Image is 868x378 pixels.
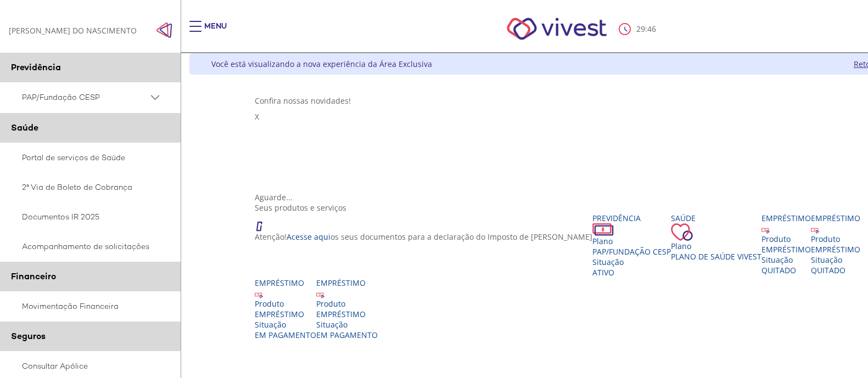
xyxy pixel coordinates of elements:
[671,251,761,262] span: Plano de Saúde VIVEST
[811,213,860,275] a: Empréstimo Produto EMPRÉSTIMO Situação QUITADO
[647,24,656,34] span: 46
[316,309,378,319] div: EMPRÉSTIMO
[619,23,658,35] div: :
[761,265,796,275] span: QUITADO
[671,213,761,262] a: Saúde PlanoPlano de Saúde VIVEST
[255,278,316,340] a: Empréstimo Produto EMPRÉSTIMO Situação EM PAGAMENTO
[811,265,845,275] span: QUITADO
[316,298,378,309] div: Produto
[592,223,614,236] img: ico_dinheiro.png
[11,122,38,133] span: Saúde
[592,267,614,278] span: Ativo
[9,25,137,36] div: [PERSON_NAME] DO NASCIMENTO
[811,244,860,255] div: EMPRÉSTIMO
[592,236,671,246] div: Plano
[671,213,761,223] div: Saúde
[316,330,378,340] span: EM PAGAMENTO
[255,278,316,288] div: Empréstimo
[11,330,46,342] span: Seguros
[316,278,378,340] a: Empréstimo Produto EMPRÉSTIMO Situação EM PAGAMENTO
[811,234,860,244] div: Produto
[592,246,671,257] span: PAP/Fundação CESP
[592,257,671,267] div: Situação
[592,213,671,278] a: Previdência PlanoPAP/Fundação CESP SituaçãoAtivo
[255,298,316,309] div: Produto
[156,22,172,38] span: Click to close side navigation.
[255,213,273,232] img: ico_atencao.png
[761,255,811,265] div: Situação
[761,213,811,275] a: Empréstimo Produto EMPRÉSTIMO Situação QUITADO
[761,213,811,223] div: Empréstimo
[316,319,378,330] div: Situação
[761,225,770,234] img: ico_emprestimo.svg
[671,223,693,241] img: ico_coracao.png
[761,244,811,255] div: EMPRÉSTIMO
[316,278,378,288] div: Empréstimo
[495,5,619,52] img: Vivest
[211,59,432,69] div: Você está visualizando a nova experiência da Área Exclusiva
[255,111,259,122] span: X
[811,225,819,234] img: ico_emprestimo.svg
[156,22,172,38] img: Fechar menu
[316,290,324,298] img: ico_emprestimo.svg
[671,241,761,251] div: Plano
[11,61,61,73] span: Previdência
[11,270,56,282] span: Financeiro
[636,24,645,34] span: 29
[592,213,671,223] div: Previdência
[22,91,148,104] span: PAP/Fundação CESP
[204,21,227,43] div: Menu
[255,330,316,340] span: EM PAGAMENTO
[255,309,316,319] div: EMPRÉSTIMO
[761,234,811,244] div: Produto
[255,232,592,242] p: Atenção! os seus documentos para a declaração do Imposto de [PERSON_NAME]
[255,290,263,298] img: ico_emprestimo.svg
[811,213,860,223] div: Empréstimo
[255,319,316,330] div: Situação
[287,232,331,242] a: Acesse aqui
[811,255,860,265] div: Situação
